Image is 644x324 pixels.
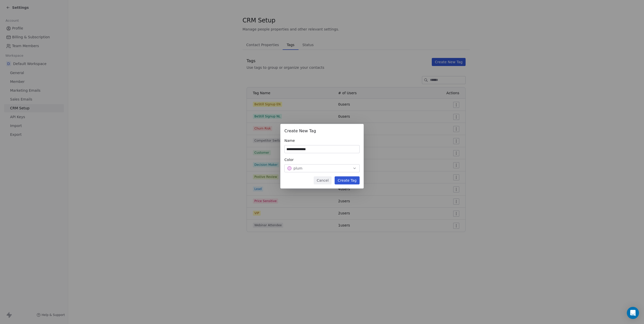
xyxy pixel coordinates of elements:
[284,164,360,172] button: plum
[293,166,302,171] span: plum
[335,176,360,184] button: Create Tag
[284,128,360,134] div: Create New Tag
[284,157,360,162] div: Color
[314,176,332,184] button: Cancel
[284,138,360,143] div: Name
